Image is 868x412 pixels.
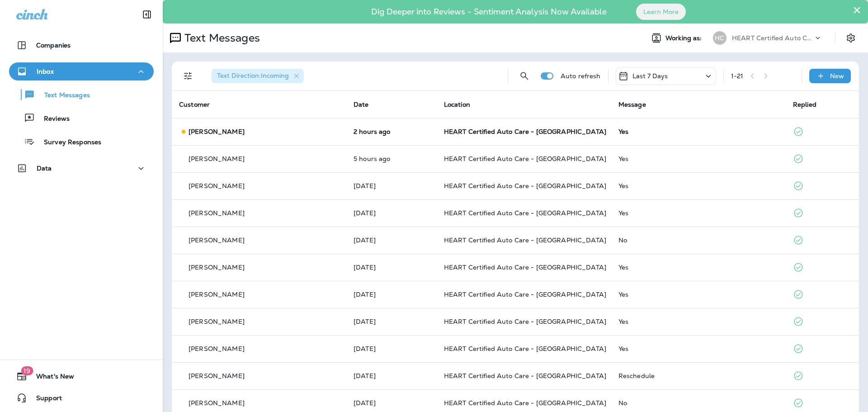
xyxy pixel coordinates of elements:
[189,291,245,298] p: [PERSON_NAME]
[618,209,778,217] div: Yes
[444,399,606,407] span: HEART Certified Auto Care - [GEOGRAPHIC_DATA]
[9,159,154,177] button: Data
[189,399,245,407] p: [PERSON_NAME]
[444,263,606,271] span: HEART Certified Auto Care - [GEOGRAPHIC_DATA]
[354,291,429,298] p: Oct 9, 2025 09:13 AM
[37,68,54,75] p: Inbox
[444,182,606,190] span: HEART Certified Auto Care - [GEOGRAPHIC_DATA]
[189,155,245,162] p: [PERSON_NAME]
[35,91,90,100] p: Text Messages
[354,399,429,407] p: Oct 8, 2025 02:37 PM
[731,72,744,80] div: 1 - 21
[35,115,70,123] p: Reviews
[618,128,778,135] div: Yes
[189,264,245,271] p: [PERSON_NAME]
[345,10,633,13] p: Dig Deeper into Reviews - Sentiment Analysis Now Available
[618,399,778,407] div: No
[843,30,859,46] button: Settings
[189,237,245,244] p: [PERSON_NAME]
[9,132,154,151] button: Survey Responses
[189,345,245,352] p: [PERSON_NAME]
[793,100,816,109] span: Replied
[354,264,429,271] p: Oct 9, 2025 09:14 AM
[189,372,245,379] p: [PERSON_NAME]
[853,3,861,17] button: Close
[134,5,160,24] button: Collapse Sidebar
[444,345,606,353] span: HEART Certified Auto Care - [GEOGRAPHIC_DATA]
[354,209,429,217] p: Oct 9, 2025 10:09 AM
[189,128,245,135] p: [PERSON_NAME]
[189,182,245,189] p: [PERSON_NAME]
[354,100,369,109] span: Date
[181,31,260,45] p: Text Messages
[189,209,245,217] p: [PERSON_NAME]
[618,318,778,325] div: Yes
[732,34,813,42] p: HEART Certified Auto Care
[618,237,778,244] div: No
[632,72,668,80] p: Last 7 Days
[618,182,778,189] div: Yes
[36,42,71,49] p: Companies
[35,138,101,147] p: Survey Responses
[444,290,606,298] span: HEART Certified Auto Care - [GEOGRAPHIC_DATA]
[618,264,778,271] div: Yes
[217,71,289,80] span: Text Direction : Incoming
[354,237,429,244] p: Oct 9, 2025 09:47 AM
[618,155,778,162] div: Yes
[354,128,429,135] p: Oct 10, 2025 11:51 AM
[9,62,154,81] button: Inbox
[618,291,778,298] div: Yes
[636,4,686,20] button: Learn More
[37,165,52,172] p: Data
[618,345,778,352] div: Yes
[9,36,154,54] button: Companies
[179,67,197,85] button: Filters
[189,318,245,325] p: [PERSON_NAME]
[444,209,606,217] span: HEART Certified Auto Care - [GEOGRAPHIC_DATA]
[21,366,33,375] span: 19
[27,373,74,384] span: What's New
[561,72,601,80] p: Auto refresh
[9,367,154,385] button: 19What's New
[9,109,154,128] button: Reviews
[179,100,210,109] span: Customer
[354,345,429,352] p: Oct 9, 2025 09:05 AM
[444,317,606,326] span: HEART Certified Auto Care - [GEOGRAPHIC_DATA]
[354,155,429,162] p: Oct 10, 2025 09:02 AM
[354,318,429,325] p: Oct 9, 2025 09:06 AM
[618,372,778,379] div: Reschedule
[713,31,726,45] div: HC
[444,128,606,136] span: HEART Certified Auto Care - [GEOGRAPHIC_DATA]
[27,394,62,405] span: Support
[9,85,154,104] button: Text Messages
[9,389,154,407] button: Support
[444,236,606,244] span: HEART Certified Auto Care - [GEOGRAPHIC_DATA]
[618,100,646,109] span: Message
[212,69,304,83] div: Text Direction:Incoming
[830,72,844,80] p: New
[354,372,429,379] p: Oct 9, 2025 09:05 AM
[444,372,606,380] span: HEART Certified Auto Care - [GEOGRAPHIC_DATA]
[444,100,470,109] span: Location
[354,182,429,189] p: Oct 9, 2025 12:30 PM
[665,34,704,42] span: Working as:
[515,67,533,85] button: Search Messages
[444,155,606,163] span: HEART Certified Auto Care - [GEOGRAPHIC_DATA]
